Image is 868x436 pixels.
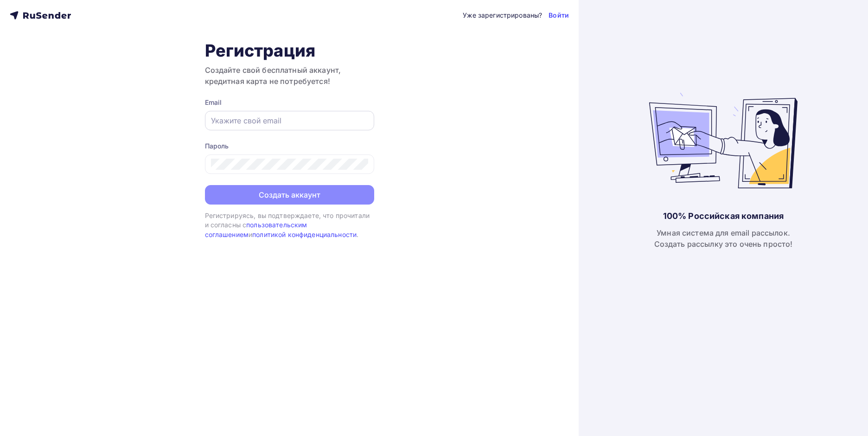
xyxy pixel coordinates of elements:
[211,115,368,126] input: Укажите свой email
[252,231,357,238] a: политикой конфиденциальности
[654,227,793,250] div: Умная система для email рассылок. Создать рассылку это очень просто!
[205,64,374,87] h3: Создайте свой бесплатный аккаунт, кредитная карта не потребуется!
[549,11,569,20] a: Войти
[205,185,374,205] button: Создать аккаунт
[205,98,374,107] div: Email
[663,211,784,222] div: 100% Российская компания
[205,141,374,151] div: Пароль
[205,40,374,61] h1: Регистрация
[205,211,374,239] div: Регистрируясь, вы подтверждаете, что прочитали и согласны с и .
[205,221,307,238] a: пользовательским соглашением
[463,11,542,20] div: Уже зарегистрированы?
